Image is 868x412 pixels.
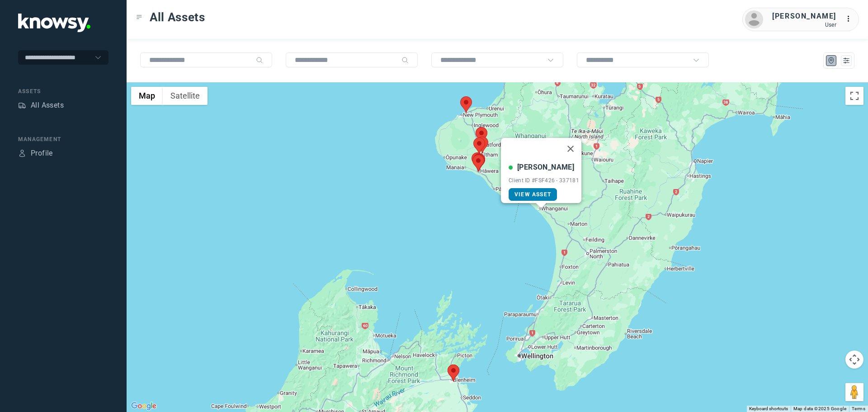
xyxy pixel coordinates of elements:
a: Terms (opens in new tab) [852,406,865,411]
button: Show satellite imagery [163,87,208,105]
div: [PERSON_NAME] [517,162,574,173]
div: Toggle Menu [136,14,142,20]
div: [PERSON_NAME] [772,11,836,22]
div: Profile [31,148,53,159]
div: : [845,14,856,24]
button: Map camera controls [845,350,863,369]
button: Close [560,138,581,160]
div: Assets [18,87,108,95]
div: Client ID #FSF426 - 337181 [509,177,579,184]
img: Google [129,400,159,412]
div: All Assets [31,100,64,111]
img: avatar.png [745,10,763,28]
div: Map [827,57,835,65]
div: Search [256,57,263,64]
span: All Assets [150,9,205,25]
div: Profile [18,149,26,157]
div: List [842,57,850,65]
button: Show street map [131,87,163,105]
div: User [772,22,836,28]
div: : [845,14,856,26]
div: Management [18,135,108,143]
button: Drag Pegman onto the map to open Street View [845,383,863,401]
a: Open this area in Google Maps (opens a new window) [129,400,159,412]
div: Search [401,57,409,64]
a: AssetsAll Assets [18,100,64,111]
img: Application Logo [18,14,90,32]
tspan: ... [846,15,855,22]
div: Assets [18,101,26,109]
span: Map data ©2025 Google [793,406,846,411]
button: Keyboard shortcuts [749,406,788,412]
a: View Asset [509,188,557,201]
button: Toggle fullscreen view [845,87,863,105]
a: ProfileProfile [18,148,53,159]
span: View Asset [514,191,551,198]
